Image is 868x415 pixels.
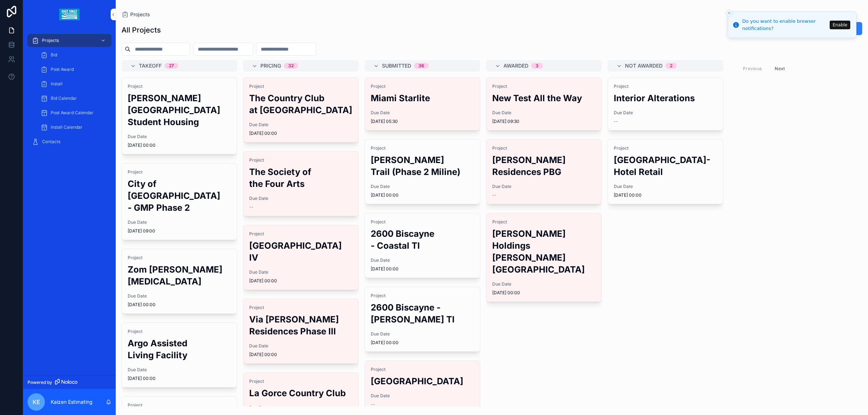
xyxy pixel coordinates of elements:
h2: New Test All the Way [492,92,596,104]
a: Project[GEOGRAPHIC_DATA]- Hotel RetailDue Date[DATE] 00:00 [608,139,723,204]
span: Due Date [128,293,231,299]
span: [DATE] 00:00 [128,376,231,381]
span: Due Date [249,122,353,128]
h2: [GEOGRAPHIC_DATA] IV [249,240,353,264]
span: Due Date [371,393,474,399]
span: Due Date [249,405,353,411]
span: Project [371,84,474,89]
span: Project [371,367,474,372]
a: Powered by [23,376,116,389]
span: Project [249,231,353,237]
h2: The Country Club at [GEOGRAPHIC_DATA] [249,92,353,116]
a: Project[PERSON_NAME] Trail (Phase 2 Miline)Due Date[DATE] 00:00 [365,139,480,204]
a: Project[PERSON_NAME][GEOGRAPHIC_DATA] Student HousingDue Date[DATE] 00:00 [122,77,237,154]
a: Post Award [36,63,111,76]
span: KE [33,398,40,406]
span: Project [249,157,353,163]
h2: 2600 Biscayne - Coastal TI [371,228,474,252]
a: Projects [27,34,111,47]
a: Project2600 Biscayne - Coastal TIDue Date[DATE] 00:00 [365,213,480,278]
div: 36 [418,63,424,69]
span: Project [249,378,353,384]
span: Project [128,402,231,408]
span: Project [371,219,474,225]
span: [DATE] 00:00 [614,192,717,198]
a: ProjectMiami StarliteDue Date[DATE] 05:30 [365,77,480,131]
span: Project [492,84,596,89]
img: App logo [59,9,79,20]
a: ProjectThe Country Club at [GEOGRAPHIC_DATA]Due Date[DATE] 00:00 [243,77,359,142]
h2: [PERSON_NAME] Residences PBG [492,154,596,178]
span: -- [249,204,254,210]
span: Post Award Calendar [51,110,94,116]
h2: Zom [PERSON_NAME][MEDICAL_DATA] [128,264,231,287]
span: Not Awarded [625,62,663,69]
a: Bid Calendar [36,92,111,105]
span: Project [614,145,717,151]
p: Kaizen Estimating [51,398,93,406]
div: 2 [670,63,672,69]
a: Bid [36,48,111,61]
a: ProjectCity of [GEOGRAPHIC_DATA] - GMP Phase 2Due Date[DATE] 09:00 [122,163,237,240]
span: Project [128,169,231,175]
div: Do you want to enable browser notifications? [742,18,827,32]
a: ProjectInterior AlterationsDue Date-- [608,77,723,131]
span: Due Date [371,110,474,116]
span: Install [51,81,63,87]
a: ProjectVia [PERSON_NAME] Residences Phase lllDue Date[DATE] 00:00 [243,299,359,364]
span: [DATE] 00:00 [249,278,353,284]
span: Due Date [492,110,596,116]
span: Project [371,293,474,299]
h2: [PERSON_NAME] Holdings [PERSON_NAME][GEOGRAPHIC_DATA] [492,228,596,275]
span: Due Date [614,110,717,116]
a: Project[GEOGRAPHIC_DATA] IVDue Date[DATE] 00:00 [243,225,359,290]
h2: City of [GEOGRAPHIC_DATA] - GMP Phase 2 [128,178,231,214]
span: Due Date [492,281,596,287]
span: [DATE] 00:00 [128,142,231,148]
span: [DATE] 00:00 [249,131,353,136]
span: Pricing [260,62,281,69]
span: Due Date [249,269,353,275]
a: ProjectZom [PERSON_NAME][MEDICAL_DATA]Due Date[DATE] 00:00 [122,249,237,314]
h2: Argo Assisted Living Facility [128,337,231,361]
span: -- [614,119,618,124]
span: -- [371,402,375,407]
span: Due Date [492,184,596,189]
button: Enable [830,21,850,29]
span: [DATE] 00:00 [371,266,474,272]
h1: All Projects [122,25,161,35]
span: Contacts [42,139,60,145]
a: Post Award Calendar [36,106,111,119]
span: Due Date [249,343,353,349]
div: scrollable content [23,29,116,158]
span: Powered by [27,380,52,385]
div: 27 [169,63,174,69]
span: Due Date [249,196,353,201]
a: ProjectArgo Assisted Living FacilityDue Date[DATE] 00:00 [122,322,237,388]
span: Due Date [128,134,231,140]
a: Project[PERSON_NAME] Residences PBGDue Date-- [486,139,602,204]
span: Project [249,84,353,89]
span: Submitted [382,62,411,69]
span: Awarded [503,62,528,69]
a: ProjectThe Society of the Four ArtsDue Date-- [243,151,359,216]
span: [DATE] 00:00 [371,340,474,346]
h2: [GEOGRAPHIC_DATA]- Hotel Retail [614,154,717,178]
span: Project [492,219,596,225]
a: Project2600 Biscayne - [PERSON_NAME] TIDue Date[DATE] 00:00 [365,287,480,352]
span: Project [614,84,717,89]
span: Project [128,255,231,261]
span: Projects [130,11,150,18]
a: Project[PERSON_NAME] Holdings [PERSON_NAME][GEOGRAPHIC_DATA]Due Date[DATE] 00:00 [486,213,602,302]
button: Close toast [726,9,733,17]
span: Due Date [614,184,717,189]
span: -- [492,192,497,198]
button: Next [770,63,790,74]
span: Due Date [128,367,231,373]
h2: Miami Starlite [371,92,474,104]
span: Projects [42,38,59,43]
h2: La Gorce Country Club [249,387,353,399]
h2: [GEOGRAPHIC_DATA] [371,375,474,387]
h2: [PERSON_NAME][GEOGRAPHIC_DATA] Student Housing [128,92,231,128]
span: Due Date [371,331,474,337]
